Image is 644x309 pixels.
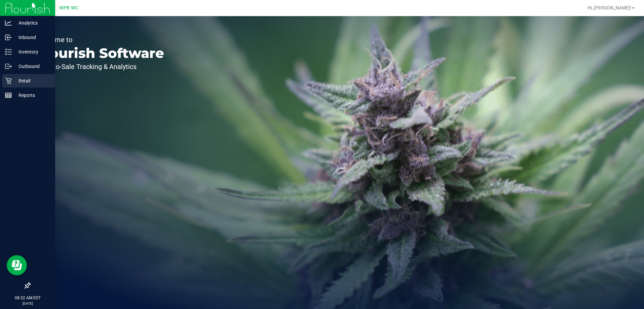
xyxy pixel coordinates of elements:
[588,5,631,10] span: Hi, [PERSON_NAME]!
[12,62,52,70] p: Outbound
[5,63,12,70] inline-svg: Outbound
[3,301,52,306] p: [DATE]
[7,255,27,275] iframe: Resource center
[12,91,52,99] p: Reports
[12,77,52,85] p: Retail
[5,20,12,26] inline-svg: Analytics
[12,33,52,41] p: Inbound
[5,34,12,41] inline-svg: Inbound
[59,5,78,11] span: WPB WC
[36,63,164,70] p: Seed-to-Sale Tracking & Analytics
[3,295,52,301] p: 08:32 AM EDT
[5,77,12,84] inline-svg: Retail
[5,92,12,99] inline-svg: Reports
[5,48,12,55] inline-svg: Inventory
[36,36,164,43] p: Welcome to
[12,19,52,27] p: Analytics
[12,48,52,56] p: Inventory
[36,46,164,60] p: Flourish Software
